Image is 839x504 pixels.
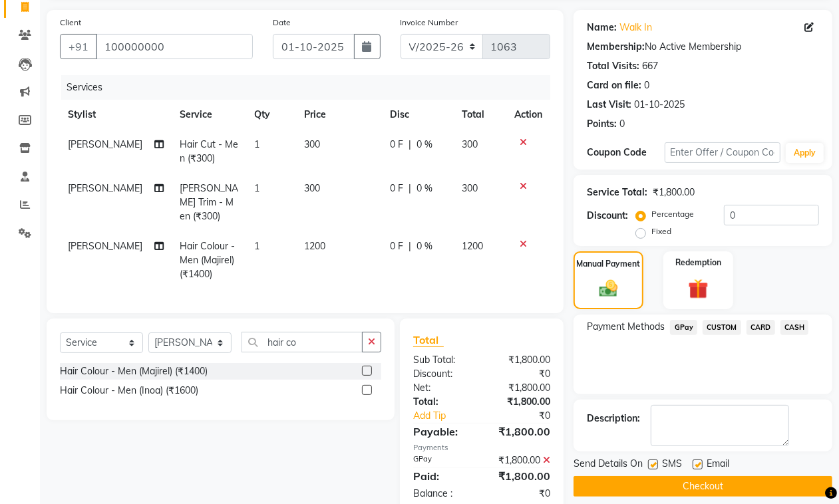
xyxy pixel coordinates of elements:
[482,395,560,409] div: ₹1,800.00
[593,278,623,299] img: _cash.svg
[462,240,483,252] span: 1200
[482,367,560,381] div: ₹0
[390,182,403,195] span: 0 F
[413,442,550,453] div: Payments
[587,209,628,223] div: Discount:
[587,21,617,35] div: Name:
[60,384,198,398] div: Hair Colour - Men (Inoa) (₹1600)
[403,468,482,484] div: Paid:
[255,240,260,252] span: 1
[454,100,506,130] th: Total
[651,225,671,237] label: Fixed
[68,240,142,252] span: [PERSON_NAME]
[462,182,478,194] span: 300
[382,100,454,130] th: Disc
[60,364,208,378] div: Hair Colour - Men (Majirel) (₹1400)
[675,257,721,269] label: Redemption
[482,453,560,467] div: ₹1,800.00
[61,75,560,100] div: Services
[60,17,81,29] label: Client
[780,320,809,335] span: CASH
[653,186,695,199] div: ₹1,800.00
[670,320,697,335] span: GPay
[296,100,383,130] th: Price
[634,98,685,112] div: 01-10-2025
[665,142,780,163] input: Enter Offer / Coupon Code
[417,239,432,253] span: 0 %
[96,34,253,59] input: Search by Name/Mobile/Email/Code
[304,240,325,252] span: 1200
[587,98,631,112] div: Last Visit:
[577,258,641,270] label: Manual Payment
[587,40,819,54] div: No Active Membership
[587,146,664,160] div: Coupon Code
[495,409,560,423] div: ₹0
[172,100,246,130] th: Service
[403,409,495,423] a: Add Tip
[417,182,432,195] span: 0 %
[482,487,560,501] div: ₹0
[390,138,403,152] span: 0 F
[242,332,363,352] input: Search or Scan
[304,182,320,194] span: 300
[403,367,482,381] div: Discount:
[180,182,238,222] span: [PERSON_NAME] Trim - Men (₹300)
[409,138,411,152] span: |
[642,59,658,73] div: 667
[619,21,652,35] a: Walk In
[401,17,458,29] label: Invoice Number
[180,240,235,280] span: Hair Colour - Men (Majirel) (₹1400)
[413,333,444,347] span: Total
[587,412,640,426] div: Description:
[403,353,482,367] div: Sub Total:
[255,138,260,150] span: 1
[651,208,694,220] label: Percentage
[574,457,643,473] span: Send Details On
[409,182,411,195] span: |
[682,277,714,301] img: _gift.svg
[255,182,260,194] span: 1
[482,468,560,484] div: ₹1,800.00
[60,34,97,59] button: +91
[247,100,296,130] th: Qty
[707,457,729,473] span: Email
[417,138,432,152] span: 0 %
[587,186,647,199] div: Service Total:
[403,381,482,395] div: Net:
[587,59,639,73] div: Total Visits:
[68,138,142,150] span: [PERSON_NAME]
[403,395,482,409] div: Total:
[747,320,775,335] span: CARD
[482,353,560,367] div: ₹1,800.00
[587,117,617,131] div: Points:
[482,381,560,395] div: ₹1,800.00
[273,17,291,29] label: Date
[180,138,238,164] span: Hair Cut - Men (₹300)
[587,40,645,54] div: Membership:
[403,424,482,440] div: Payable:
[662,457,682,473] span: SMS
[619,117,625,131] div: 0
[506,100,550,130] th: Action
[68,182,142,194] span: [PERSON_NAME]
[403,453,482,467] div: GPay
[462,138,478,150] span: 300
[403,487,482,501] div: Balance :
[574,476,832,497] button: Checkout
[409,239,411,253] span: |
[304,138,320,150] span: 300
[390,239,403,253] span: 0 F
[482,424,560,440] div: ₹1,800.00
[644,78,649,92] div: 0
[60,100,172,130] th: Stylist
[587,320,665,334] span: Payment Methods
[587,78,641,92] div: Card on file:
[786,143,824,163] button: Apply
[703,320,741,335] span: CUSTOM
